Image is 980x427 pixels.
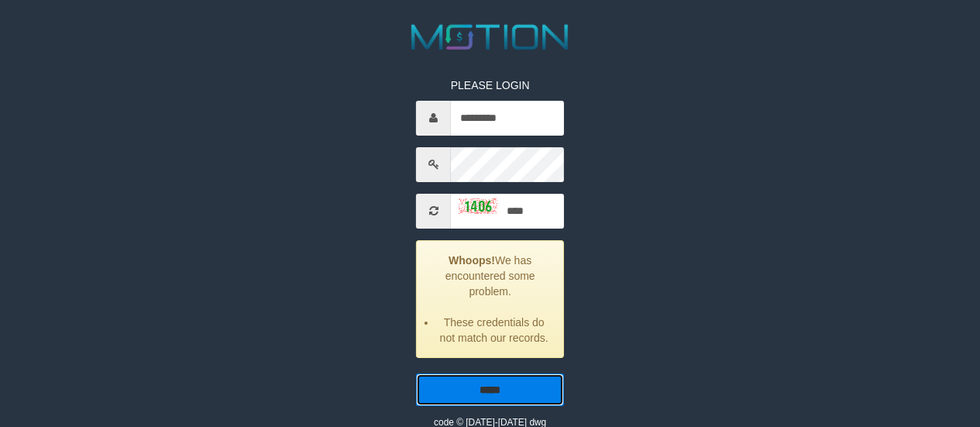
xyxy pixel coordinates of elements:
[416,239,564,357] div: We has encountered some problem.
[436,314,552,345] li: These credentials do not match our records.
[416,77,564,92] p: PLEASE LOGIN
[434,416,546,427] small: code © [DATE]-[DATE] dwg
[449,253,495,266] strong: Whoops!
[404,20,576,54] img: MOTION_logo.png
[459,198,497,214] img: captcha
